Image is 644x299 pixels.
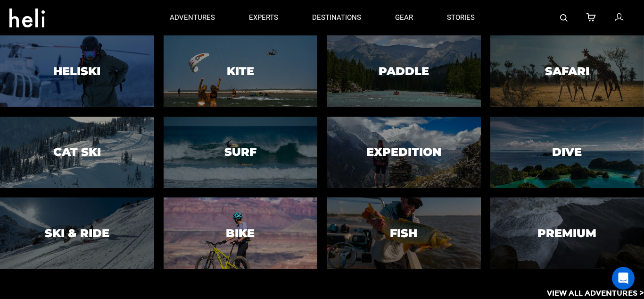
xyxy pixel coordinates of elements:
[545,65,589,77] h3: Safari
[552,146,582,158] h3: Dive
[537,227,596,239] h3: Premium
[224,146,256,158] h3: Surf
[560,14,568,22] img: search-bar-icon.svg
[379,65,429,77] h3: Paddle
[249,13,278,23] p: experts
[227,65,254,77] h3: Kite
[366,146,441,158] h3: Expedition
[547,288,644,299] p: View All Adventures >
[612,267,635,290] div: Open Intercom Messenger
[53,146,101,158] h3: Cat Ski
[53,65,100,77] h3: Heliski
[226,227,255,239] h3: Bike
[390,227,417,239] h3: Fish
[45,227,109,239] h3: Ski & Ride
[170,13,215,23] p: adventures
[312,13,361,23] p: destinations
